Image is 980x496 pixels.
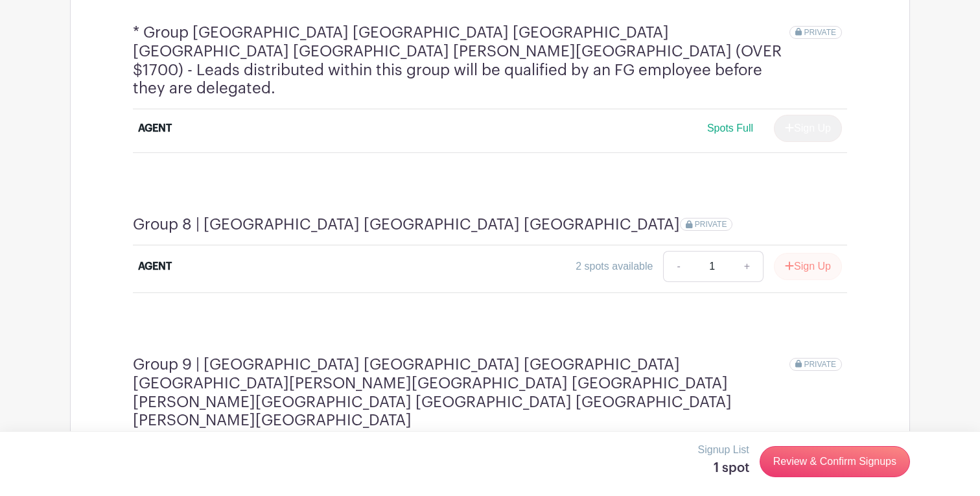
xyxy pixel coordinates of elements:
[133,355,789,430] h4: Group 9 | [GEOGRAPHIC_DATA] [GEOGRAPHIC_DATA] [GEOGRAPHIC_DATA] [GEOGRAPHIC_DATA][PERSON_NAME][GE...
[804,28,836,37] span: PRIVATE
[576,259,653,274] div: 2 spots available
[707,123,753,134] span: Spots Full
[774,253,842,280] button: Sign Up
[138,121,172,136] div: AGENT
[133,215,680,234] h4: Group 8 | [GEOGRAPHIC_DATA] [GEOGRAPHIC_DATA] [GEOGRAPHIC_DATA]
[138,259,172,274] div: AGENT
[698,460,749,476] h5: 1 spot
[804,360,836,369] span: PRIVATE
[663,251,693,282] a: -
[133,23,789,98] h4: * Group [GEOGRAPHIC_DATA] [GEOGRAPHIC_DATA] [GEOGRAPHIC_DATA] [GEOGRAPHIC_DATA] [GEOGRAPHIC_DATA]...
[695,220,727,229] span: PRIVATE
[698,442,749,458] p: Signup List
[760,446,910,477] a: Review & Confirm Signups
[731,251,764,282] a: +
